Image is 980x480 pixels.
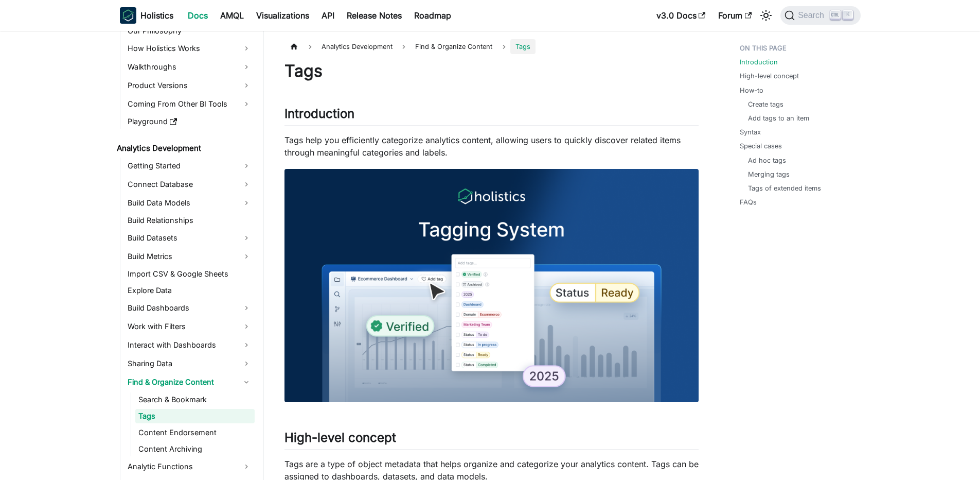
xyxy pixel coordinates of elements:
a: Merging tags [748,169,790,179]
p: Tags help you efficiently categorize analytics content, allowing users to quickly discover relate... [284,134,699,159]
a: Roadmap [408,7,457,24]
a: API [315,7,341,24]
a: Tags [135,409,255,423]
span: Tags [510,39,536,54]
nav: Breadcrumbs [284,39,699,54]
a: Add tags to an item [748,113,809,123]
a: Search & Bookmark [135,392,255,407]
a: Getting Started [124,158,255,174]
span: Analytics Development [316,39,398,54]
a: Home page [284,39,304,54]
a: v3.0 Docs [650,7,712,24]
h2: Introduction [284,106,699,126]
nav: Docs sidebar [110,31,264,480]
a: Walkthroughs [124,59,255,75]
a: How Holistics Works [124,40,255,57]
a: Coming From Other BI Tools [124,96,255,112]
a: FAQs [740,197,757,207]
a: Interact with Dashboards [124,337,255,353]
a: Ad hoc tags [748,156,786,165]
h1: Tags [284,61,699,81]
a: How-to [740,85,763,95]
a: Build Relationships [124,213,255,228]
a: Release Notes [341,7,408,24]
img: Holistics [120,7,136,24]
a: AMQL [214,7,250,24]
a: Build Metrics [124,248,255,265]
a: Docs [182,7,214,24]
span: Find & Organize Content [410,39,497,54]
a: Our Philosophy [124,24,255,38]
a: Sharing Data [124,355,255,372]
a: Create tags [748,99,783,109]
kbd: K [843,10,853,20]
a: Explore Data [124,283,255,298]
a: Syntax [740,127,761,137]
a: Import CSV & Google Sheets [124,267,255,281]
span: Search [795,11,830,20]
a: Build Datasets [124,230,255,246]
a: Forum [712,7,758,24]
a: Analytic Functions [124,458,255,475]
a: Special cases [740,141,782,151]
a: Content Archiving [135,442,255,456]
a: Connect Database [124,176,255,193]
a: Product Versions [124,77,255,94]
img: Tagging System [284,169,699,402]
a: Analytics Development [114,141,255,156]
a: Introduction [740,57,778,67]
a: Playground [124,114,255,129]
a: Content Endorsement [135,425,255,440]
a: Build Dashboards [124,300,255,316]
a: High-level concept [740,71,799,81]
b: Holistics [140,9,173,22]
h2: High-level concept [284,430,699,450]
a: Find & Organize Content [124,374,255,390]
a: Build Data Models [124,195,255,211]
a: Work with Filters [124,318,255,335]
a: Tags of extended items [748,183,821,193]
a: Visualizations [250,7,315,24]
button: Switch between dark and light mode (currently light mode) [758,7,774,24]
a: HolisticsHolistics [120,7,173,24]
button: Search (Ctrl+K) [780,6,860,25]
